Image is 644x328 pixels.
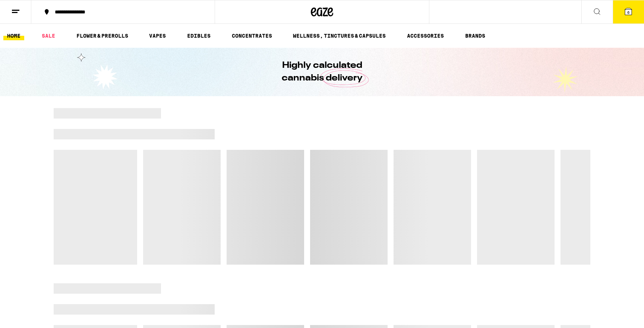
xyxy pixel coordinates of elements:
[461,31,489,40] a: BRANDS
[403,31,448,40] a: ACCESSORIES
[38,31,59,40] a: SALE
[228,31,276,40] a: CONCENTRATES
[627,10,629,15] span: 6
[3,31,24,40] a: HOME
[183,31,214,40] a: EDIBLES
[261,59,383,85] h1: Highly calculated cannabis delivery
[73,31,132,40] a: FLOWER & PREROLLS
[145,31,170,40] a: VAPES
[289,31,389,40] a: WELLNESS, TINCTURES & CAPSULES
[613,0,644,23] button: 6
